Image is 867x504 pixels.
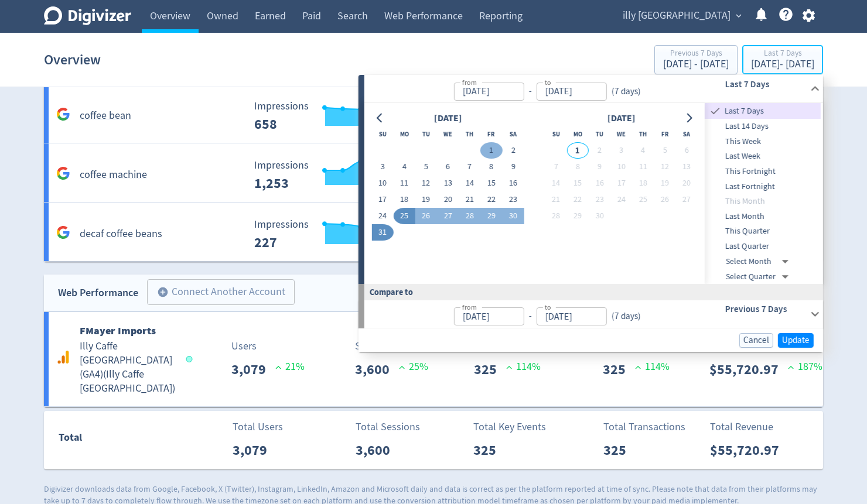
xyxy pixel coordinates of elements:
button: 25 [394,208,415,224]
button: 11 [394,175,415,191]
div: ( 7 days ) [606,310,640,323]
h5: coffee machine [80,168,147,182]
h6: Previous 7 Days [725,302,805,316]
button: 6 [675,142,697,159]
button: Previous 7 Days[DATE] - [DATE] [654,45,738,74]
p: Total Key Events [473,419,546,435]
p: 325 [473,440,506,461]
button: 18 [632,175,654,191]
button: 26 [654,191,675,208]
button: 2 [502,142,524,159]
button: 2 [589,142,610,159]
button: Connect Another Account [147,279,295,305]
p: 325 [474,359,506,380]
svg: Google Analytics [56,107,70,121]
label: from [462,77,476,87]
h6: Last 7 Days [725,77,805,91]
h5: coffee bean [80,109,131,123]
a: FMayer ImportsIlly Caffe [GEOGRAPHIC_DATA] (GA4)(Illy Caffe [GEOGRAPHIC_DATA])Users3,079 21%Sessi... [44,312,823,406]
button: 5 [654,142,675,159]
p: 25 % [399,359,428,375]
svg: Google Analytics [56,350,70,364]
div: - [524,85,536,98]
th: Wednesday [437,126,459,142]
nav: presets [705,103,821,284]
th: Friday [654,126,675,142]
span: Data last synced: 1 Sep 2025, 1:02am (AEST) [186,356,196,362]
div: from-to(7 days)Last 7 Days [364,75,823,103]
div: Last Quarter [705,239,821,254]
svg: Google Analytics [56,166,70,180]
button: 11 [632,159,654,175]
button: 14 [545,175,566,191]
button: 17 [371,191,393,208]
span: This Quarter [705,225,821,238]
button: 27 [437,208,459,224]
div: Select Quarter [726,269,793,284]
button: 23 [502,191,524,208]
button: 25 [632,191,654,208]
svg: Impressions 658 [248,101,424,132]
button: 12 [415,175,437,191]
button: Go to next month [681,110,698,126]
h1: Overview [44,41,101,78]
span: illy [GEOGRAPHIC_DATA] [623,6,731,25]
button: 30 [502,208,524,224]
p: $55,720.97 [710,440,789,461]
button: 22 [480,191,502,208]
svg: Google Analytics [56,225,70,239]
button: 20 [675,175,697,191]
button: 27 [675,191,697,208]
button: 15 [567,175,589,191]
span: add_circle [157,286,169,298]
p: 3,079 [231,359,275,380]
th: Friday [480,126,502,142]
span: expand_more [733,11,744,21]
p: 3,600 [355,359,399,380]
button: 10 [371,175,393,191]
span: Last 14 Days [705,120,821,133]
div: - [524,310,536,323]
a: decaf coffee beans Impressions 227 Impressions 227 64% Clicks 0 Clicks 0 _ 0% Avg. Position 27.38... [44,203,823,262]
button: 16 [502,175,524,191]
div: Web Performance [58,284,138,301]
button: Last 7 Days[DATE]- [DATE] [742,45,823,74]
p: 3,079 [233,440,277,461]
div: from-to(7 days)Previous 7 Days [364,300,823,328]
div: Last Fortnight [705,179,821,194]
p: 114 % [506,359,541,375]
button: 8 [480,159,502,175]
button: 28 [545,208,566,224]
p: $55,720.97 [709,359,788,380]
button: 14 [459,175,480,191]
th: Thursday [459,126,480,142]
div: Compare to [359,284,823,300]
button: 13 [437,175,459,191]
p: Total Transactions [603,419,685,435]
th: Monday [394,126,415,142]
button: 7 [459,159,480,175]
b: FMayer Imports [80,324,156,338]
div: This Fortnight [705,164,821,179]
th: Tuesday [589,126,610,142]
th: Sunday [371,126,393,142]
button: 7 [545,159,566,175]
button: 4 [394,159,415,175]
p: Total Users [233,419,283,435]
svg: Impressions 1,253 [248,160,424,191]
button: 16 [589,175,610,191]
svg: Impressions 227 [248,219,424,250]
th: Thursday [632,126,654,142]
button: 8 [567,159,589,175]
label: to [544,77,551,87]
button: 24 [371,208,393,224]
button: Update [778,333,814,348]
div: [DATE] [430,111,465,126]
p: Sessions [355,338,428,354]
span: Last Month [705,210,821,223]
h5: decaf coffee beans [80,227,162,241]
span: Last Quarter [705,240,821,253]
h5: Illy Caffe [GEOGRAPHIC_DATA] (GA4) ( Illy Caffe [GEOGRAPHIC_DATA] ) [80,340,175,396]
p: 187 % [788,359,822,375]
button: 18 [394,191,415,208]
